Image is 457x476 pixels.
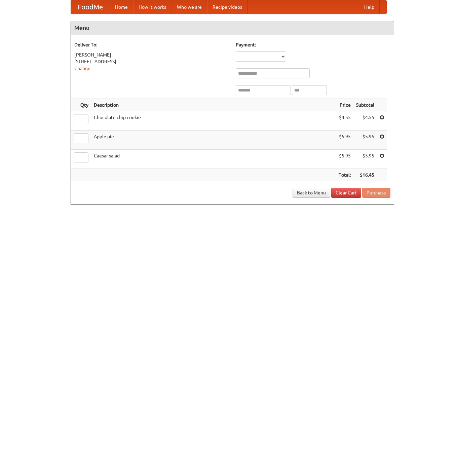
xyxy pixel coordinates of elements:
[236,41,390,48] h5: Payment:
[353,99,377,111] th: Subtotal
[362,188,390,198] button: Purchase
[359,0,380,14] a: Help
[353,169,377,181] th: $16.45
[172,0,207,14] a: Who we are
[71,0,110,14] a: FoodMe
[91,131,336,150] td: Apple pie
[74,51,229,58] div: [PERSON_NAME]
[133,0,172,14] a: How it works
[336,169,353,181] th: Total:
[293,188,330,198] a: Back to Menu
[91,111,336,131] td: Chocolate chip cookie
[336,131,353,150] td: $5.95
[336,150,353,169] td: $5.95
[336,111,353,131] td: $4.55
[110,0,133,14] a: Home
[91,150,336,169] td: Caesar salad
[74,58,229,65] div: [STREET_ADDRESS]
[74,41,229,48] h5: Deliver To:
[71,21,394,35] h4: Menu
[207,0,247,14] a: Recipe videos
[336,99,353,111] th: Price
[353,131,377,150] td: $5.95
[353,111,377,131] td: $4.55
[91,99,336,111] th: Description
[74,66,90,71] a: Change
[331,188,361,198] a: Clear Cart
[353,150,377,169] td: $5.95
[71,99,91,111] th: Qty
